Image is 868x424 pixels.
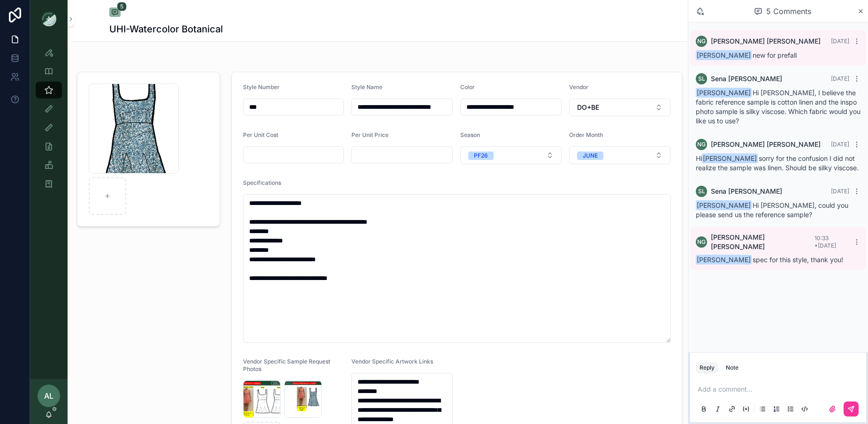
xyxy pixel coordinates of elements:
span: Sena [PERSON_NAME] [711,74,782,83]
span: 5 Comments [766,6,811,17]
span: NG [697,238,706,246]
span: new for prefall [696,51,797,59]
button: Select Button [569,146,670,164]
span: Sena [PERSON_NAME] [711,187,782,196]
span: NG [697,38,706,45]
span: [PERSON_NAME] [696,50,752,60]
span: 5 [117,2,127,11]
span: [PERSON_NAME] [696,255,752,265]
span: AL [44,390,53,401]
div: JUNE [583,151,598,160]
span: Vendor Specific Artwork Links [351,358,433,365]
span: Per Unit Cost [243,131,278,138]
span: DO+BE [577,103,599,112]
span: [DATE] [831,38,849,45]
button: Select Button [569,98,670,116]
span: Style Number [243,83,280,91]
button: Select Button [460,146,562,164]
span: SL [698,75,705,83]
span: [PERSON_NAME] [696,200,752,210]
button: 5 [109,8,121,19]
span: [PERSON_NAME] [702,153,758,163]
span: Hi [PERSON_NAME], I believe the fabric reference sample is cotton linen and the inspo photo sampl... [696,89,860,125]
button: Note [722,362,742,373]
span: spec for this style, thank you! [696,256,843,264]
span: Color [460,83,475,91]
span: Vendor Specific Sample Request Photos [243,358,330,372]
span: 10:33 • [DATE] [815,235,836,249]
span: [DATE] [831,188,849,195]
span: Hi sorry for the confusion I did not realize the sample was linen. Should be silky viscose. [696,154,859,172]
div: PF26 [474,151,488,160]
h1: UHI-Watercolor Botanical [109,23,223,36]
div: scrollable content [30,38,68,204]
img: App logo [41,11,56,26]
span: [PERSON_NAME] [PERSON_NAME] [711,140,821,149]
span: [PERSON_NAME] [PERSON_NAME] [711,37,821,46]
span: SL [698,188,705,195]
span: Per Unit Price [351,131,388,138]
span: [DATE] [831,141,849,148]
span: NG [697,141,706,148]
span: Season [460,131,480,138]
span: Style Name [351,83,382,91]
span: Order Month [569,131,603,138]
span: Vendor [569,83,588,91]
button: Reply [696,362,718,373]
span: [PERSON_NAME] [PERSON_NAME] [711,233,815,251]
span: Specifications [243,179,281,186]
span: [PERSON_NAME] [696,88,752,98]
span: [DATE] [831,75,849,82]
span: Hi [PERSON_NAME], could you please send us the reference sample? [696,201,848,219]
div: Note [726,364,739,371]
